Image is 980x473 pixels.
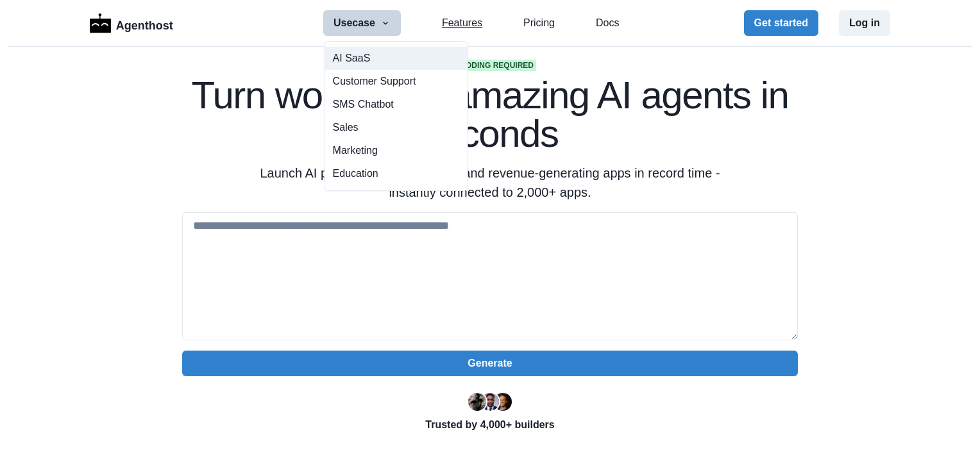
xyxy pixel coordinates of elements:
[325,47,468,70] button: AI SaaS
[325,162,468,185] button: Education
[182,351,798,376] button: Generate
[116,12,173,35] p: Agenthost
[90,13,111,33] img: Logo
[523,15,555,31] a: Pricing
[182,417,798,433] p: Trusted by 4,000+ builders
[325,116,468,139] button: Sales
[744,10,818,36] button: Get started
[325,93,468,116] a: SMS Chatbot
[244,163,736,202] p: Launch AI powered chatbots, tools, and revenue-generating apps in record time - instantly connect...
[444,60,536,71] span: No coding required
[90,12,173,35] a: LogoAgenthost
[325,139,468,162] button: Marketing
[325,70,468,93] button: Customer Support
[182,76,798,153] h1: Turn words into amazing AI agents in seconds
[323,10,401,36] button: Usecase
[839,10,890,36] button: Log in
[442,15,482,31] a: Features
[596,15,619,31] a: Docs
[481,393,499,411] img: Segun Adebayo
[494,393,512,411] img: Kent Dodds
[468,393,486,411] img: Ryan Florence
